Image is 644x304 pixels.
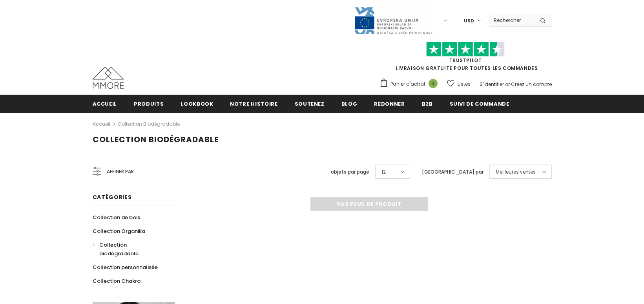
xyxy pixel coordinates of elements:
a: Collection Chakra [93,274,140,288]
span: Collection Chakra [93,277,140,285]
a: Javni Razpis [354,17,432,24]
span: Notre histoire [230,100,277,108]
span: Collection biodégradable [93,134,219,145]
a: S'identifier [480,81,504,88]
a: Listes [447,77,471,91]
span: USD [464,17,474,25]
label: [GEOGRAPHIC_DATA] par [422,168,483,176]
a: Collection biodégradable [93,238,166,260]
a: Collection personnalisée [93,260,158,274]
a: Collection biodégradable [118,121,180,127]
span: Catégories [93,193,132,201]
span: LIVRAISON GRATUITE POUR TOUTES LES COMMANDES [379,45,552,71]
span: Collection de bois [93,214,140,221]
span: or [505,81,510,88]
span: 0 [429,79,438,88]
label: objets par page [331,168,369,176]
a: Collection de bois [93,211,140,224]
a: Créez un compte [511,81,552,88]
a: Lookbook [181,95,213,112]
span: Redonner [374,100,405,108]
span: Panier d'achat [390,80,425,88]
span: Suivi de commande [450,100,509,108]
span: Listes [458,80,471,88]
img: Cas MMORE [93,67,124,89]
span: Collection biodégradable [99,241,139,257]
span: Meilleures ventes [496,168,536,176]
a: Redonner [374,95,405,112]
a: soutenez [295,95,325,112]
input: Search Site [489,15,534,26]
span: 12 [381,168,386,176]
a: TrustPilot [449,57,482,64]
a: Notre histoire [230,95,277,112]
img: Javni Razpis [354,6,432,35]
img: Faites confiance aux étoiles pilotes [426,42,505,57]
a: Accueil [93,119,110,129]
a: Produits [134,95,164,112]
a: Collection Organika [93,224,145,238]
a: Suivi de commande [450,95,509,112]
a: Panier d'achat 0 [379,78,441,90]
span: Affiner par [107,167,134,176]
a: B2B [422,95,433,112]
span: Blog [341,100,358,108]
span: B2B [422,100,433,108]
span: soutenez [295,100,325,108]
a: Blog [341,95,358,112]
span: Produits [134,100,164,108]
span: Collection personnalisée [93,264,158,271]
span: Accueil [93,100,117,108]
span: Lookbook [181,100,213,108]
span: Collection Organika [93,227,145,235]
a: Accueil [93,95,117,112]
